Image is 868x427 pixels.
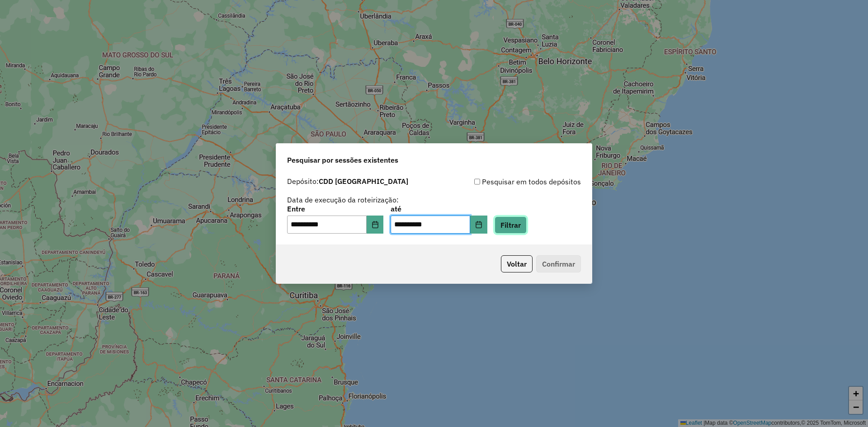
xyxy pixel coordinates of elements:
[287,155,398,165] span: Pesquisar por sessões existentes
[319,177,408,186] strong: CDD [GEOGRAPHIC_DATA]
[470,216,487,234] button: Choose Date
[501,255,533,272] button: Voltar
[287,203,383,214] label: Entre
[287,176,408,187] label: Depósito:
[495,216,527,234] button: Filtrar
[434,176,581,187] div: Pesquisar em todos depósitos
[367,216,384,234] button: Choose Date
[391,203,487,214] label: até
[287,194,399,205] label: Data de execução da roteirização:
